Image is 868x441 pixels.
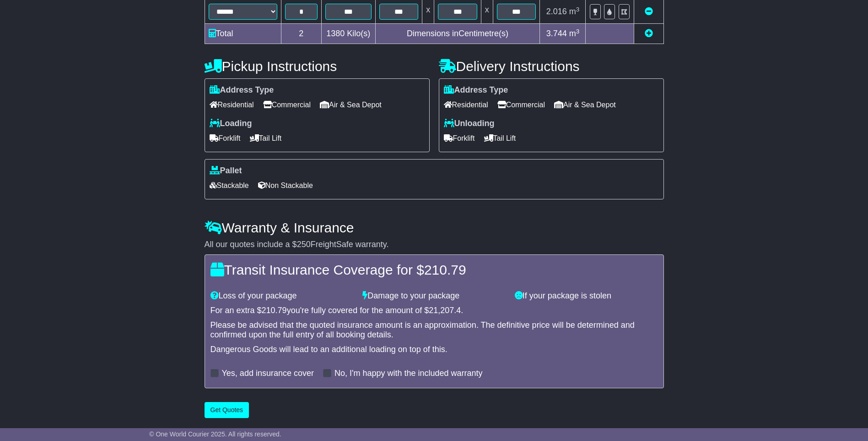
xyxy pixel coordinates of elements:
span: Residential [210,98,254,112]
span: Air & Sea Depot [320,98,382,112]
span: Residential [444,98,488,112]
span: 250 [297,240,311,249]
span: Stackable [210,178,249,193]
div: Please be advised that the quoted insurance amount is an approximation. The definitive price will... [210,320,658,340]
div: If your package is stolen [510,291,663,301]
a: Add new item [645,29,653,38]
div: Dangerous Goods will lead to an additional loading on top of this. [210,345,658,355]
span: 1380 [326,29,345,38]
span: Forklift [210,131,241,145]
a: Remove this item [645,7,653,16]
td: Total [205,24,281,44]
span: 210.79 [424,262,466,277]
span: Non Stackable [258,178,313,193]
h4: Pickup Instructions [205,59,430,74]
span: Commercial [497,98,545,112]
span: © One World Courier 2025. All rights reserved. [149,430,281,438]
label: No, I'm happy with the included warranty [334,369,483,379]
label: Loading [210,119,252,129]
h4: Transit Insurance Coverage for $ [210,262,658,277]
button: Get Quotes [205,402,249,418]
sup: 3 [576,6,580,13]
span: Commercial [263,98,311,112]
span: 21,207.4 [429,306,461,315]
span: 210.79 [262,306,287,315]
label: Yes, add insurance cover [222,369,314,379]
span: m [569,7,580,16]
span: Air & Sea Depot [554,98,616,112]
div: Damage to your package [358,291,510,301]
span: 2.016 [546,7,567,16]
sup: 3 [576,28,580,35]
span: Tail Lift [250,131,282,145]
div: For an extra $ you're fully covered for the amount of $ . [210,306,658,316]
span: 3.744 [546,29,567,38]
h4: Delivery Instructions [439,59,664,74]
label: Unloading [444,119,495,129]
label: Pallet [210,166,242,176]
td: 2 [281,24,321,44]
label: Address Type [444,85,508,95]
div: Loss of your package [206,291,358,301]
div: All our quotes include a $ FreightSafe warranty. [205,240,664,250]
span: Tail Lift [484,131,516,145]
span: Forklift [444,131,475,145]
td: Kilo(s) [321,24,375,44]
label: Address Type [210,85,274,95]
span: m [569,29,580,38]
h4: Warranty & Insurance [205,220,664,235]
td: Dimensions in Centimetre(s) [375,24,540,44]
